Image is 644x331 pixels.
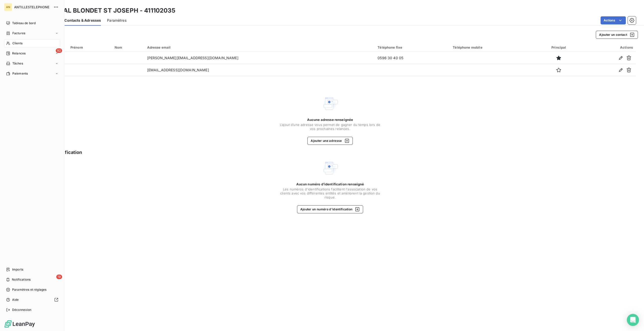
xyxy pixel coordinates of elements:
span: Factures [12,31,25,36]
span: Paramètres [107,18,126,23]
span: Aucune adresse renseignée [307,118,353,122]
span: Aucun numéro d’identification renseigné [296,182,364,186]
a: 92Relances [4,49,60,57]
div: Prénom [70,45,109,49]
button: Ajouter une adresse [307,137,353,145]
span: Paiements [12,71,28,76]
span: Tâches [12,61,23,66]
img: Logo LeanPay [4,320,35,328]
span: Les numéros d'identifications facilitent l'association de vos clients avec vos différentes entité... [280,187,381,199]
div: Actions [586,45,633,49]
span: Imports [12,267,23,272]
h3: HOPITAL BLONDET ST JOSEPH - 411102035 [44,6,176,15]
a: Paramètres et réglages [4,286,60,294]
span: 92 [56,48,62,53]
div: Principal [537,45,580,49]
div: AN [4,3,12,11]
a: Paiements [4,70,60,78]
span: Contacts & Adresses [64,18,101,23]
td: 0596 30 40 05 [374,52,450,64]
a: Clients [4,39,60,47]
button: Actions [601,16,626,24]
span: 19 [56,275,62,279]
span: Aide [12,297,19,302]
span: Déconnexion [12,308,32,312]
div: Téléphone mobile [453,45,531,49]
button: Ajouter un numéro d’identification [297,205,363,213]
div: Nom [115,45,141,49]
span: Tableau de bord [12,21,36,25]
span: L’ajout d’une adresse vous permet de gagner du temps lors de vos prochaines relances. [280,123,381,131]
td: [PERSON_NAME][EMAIL_ADDRESS][DOMAIN_NAME] [144,52,375,64]
button: Ajouter un contact [596,31,638,39]
img: Empty state [322,160,338,176]
a: Factures [4,29,60,37]
a: Tableau de bord [4,19,60,27]
span: Paramètres et réglages [12,287,46,292]
span: Relances [12,51,25,56]
img: Empty state [322,95,338,112]
td: [EMAIL_ADDRESS][DOMAIN_NAME] [144,64,375,76]
a: Aide [4,296,60,304]
span: Clients [12,41,22,46]
span: ANTILLESTELEPHONE [14,5,50,9]
div: Téléphone fixe [378,45,447,49]
div: Open Intercom Messenger [627,314,639,326]
a: Tâches [4,59,60,68]
a: Imports [4,266,60,274]
div: Adresse email [147,45,372,49]
span: Notifications [12,277,31,282]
